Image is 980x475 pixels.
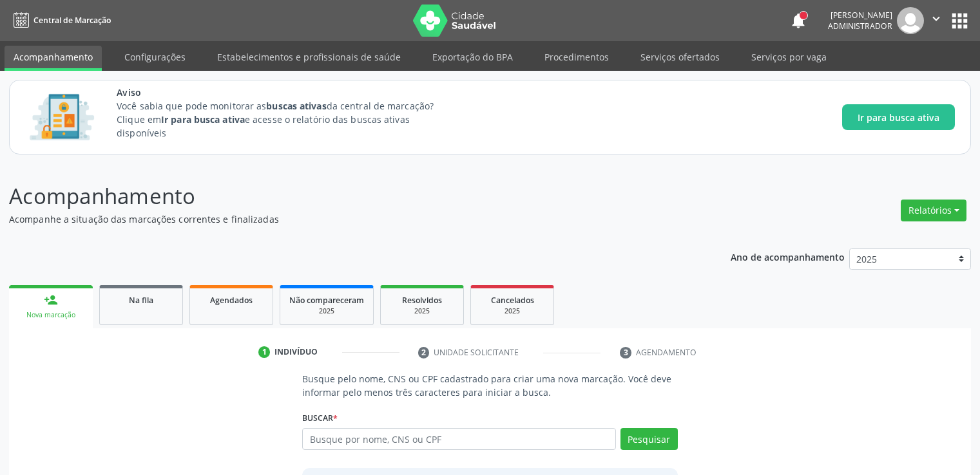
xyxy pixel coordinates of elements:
span: Resolvidos [402,295,442,306]
label: Buscar [302,408,338,428]
div: [PERSON_NAME] [828,10,892,21]
strong: buscas ativas [266,100,326,112]
span: Aviso [117,86,457,99]
img: Imagem de CalloutCard [25,88,99,146]
span: Central de Marcação [34,15,111,26]
div: person_add [44,293,58,307]
div: 2025 [390,306,454,316]
p: Ano de acompanhamento [731,248,845,265]
a: Serviços ofertados [631,46,729,68]
button: notifications [789,12,807,30]
a: Procedimentos [535,46,618,68]
a: Estabelecimentos e profissionais de saúde [208,46,410,68]
strong: Ir para busca ativa [161,113,245,126]
span: Na fila [129,295,153,306]
div: Indivíduo [274,346,318,358]
p: Acompanhamento [9,180,682,212]
a: Exportação do BPA [423,46,522,68]
a: Central de Marcação [9,10,111,31]
a: Acompanhamento [5,46,102,71]
button: Pesquisar [620,428,678,450]
p: Busque pelo nome, CNS ou CPF cadastrado para criar uma nova marcação. Você deve informar pelo men... [302,372,677,399]
button:  [924,7,948,34]
button: apps [948,10,971,32]
span: Ir para busca ativa [858,111,939,124]
img: img [897,7,924,34]
div: Nova marcação [18,310,84,320]
button: Ir para busca ativa [842,104,955,130]
a: Serviços por vaga [742,46,836,68]
i:  [929,12,943,26]
input: Busque por nome, CNS ou CPF [302,428,615,450]
div: 1 [258,346,270,358]
p: Você sabia que pode monitorar as da central de marcação? Clique em e acesse o relatório das busca... [117,99,457,140]
div: 2025 [480,306,544,316]
span: Agendados [210,295,253,306]
div: 2025 [289,306,364,316]
span: Não compareceram [289,295,364,306]
button: Relatórios [901,200,966,221]
p: Acompanhe a situação das marcações correntes e finalizadas [9,212,682,226]
a: Configurações [115,46,195,68]
span: Cancelados [491,295,534,306]
span: Administrador [828,21,892,32]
